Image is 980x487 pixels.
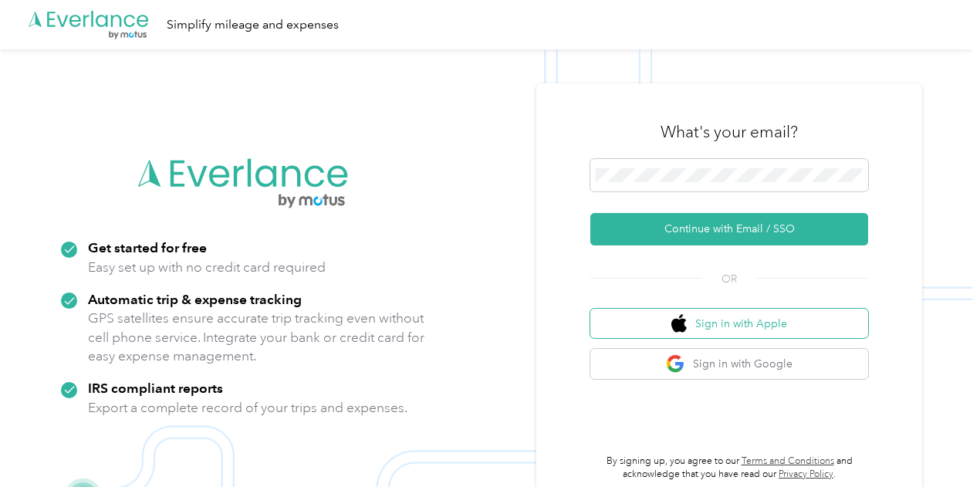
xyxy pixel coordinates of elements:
[702,271,756,287] span: OR
[590,455,868,482] p: By signing up, you agree to our and acknowledge that you have read our .
[742,455,834,467] a: Terms and Conditions
[590,349,868,379] button: google logoSign in with Google
[88,258,326,277] p: Easy set up with no credit card required
[779,468,833,480] a: Privacy Policy
[590,213,868,245] button: Continue with Email / SSO
[88,380,223,396] strong: IRS compliant reports
[671,314,687,333] img: apple logo
[88,309,425,366] p: GPS satellites ensure accurate trip tracking even without cell phone service. Integrate your bank...
[666,354,685,374] img: google logo
[88,291,302,307] strong: Automatic trip & expense tracking
[590,309,868,339] button: apple logoSign in with Apple
[88,239,207,255] strong: Get started for free
[661,121,798,143] h3: What's your email?
[167,15,339,35] div: Simplify mileage and expenses
[88,398,407,418] p: Export a complete record of your trips and expenses.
